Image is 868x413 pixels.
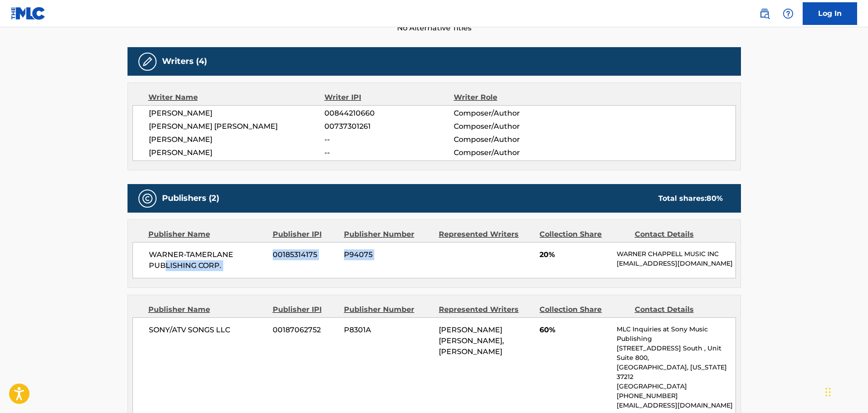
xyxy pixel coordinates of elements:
[779,5,797,23] div: Help
[149,249,266,271] span: WARNER-TAMERLANE PUBLISHING CORP.
[324,134,453,145] span: --
[324,147,453,158] span: --
[148,92,325,103] div: Writer Name
[273,304,337,315] div: Publisher IPI
[439,326,504,356] span: [PERSON_NAME] [PERSON_NAME], [PERSON_NAME]
[635,304,723,315] div: Contact Details
[162,56,207,67] h5: Writers (4)
[823,369,868,413] iframe: Chat Widget
[439,229,533,240] div: Represented Writers
[142,56,153,67] img: Writers
[658,193,723,204] div: Total shares:
[273,229,337,240] div: Publisher IPI
[759,8,770,19] img: search
[617,325,735,344] p: MLC Inquiries at Sony Music Publishing
[149,108,325,119] span: [PERSON_NAME]
[11,7,46,20] img: MLC Logo
[539,249,610,260] span: 20%
[344,325,432,335] span: P8301A
[344,304,432,315] div: Publisher Number
[755,5,774,23] a: Public Search
[149,121,325,132] span: [PERSON_NAME] [PERSON_NAME]
[617,344,735,363] p: [STREET_ADDRESS] South , Unit Suite 800,
[454,147,571,158] span: Composer/Author
[149,325,266,335] span: SONY/ATV SONGS LLC
[142,193,153,204] img: Publishers
[539,325,610,335] span: 60%
[324,108,453,119] span: 00844210660
[148,229,266,240] div: Publisher Name
[454,92,571,103] div: Writer Role
[617,382,735,391] p: [GEOGRAPHIC_DATA]
[439,304,533,315] div: Represented Writers
[324,92,454,103] div: Writer IPI
[344,249,432,260] span: P94075
[803,2,857,25] a: Log In
[617,401,735,410] p: [EMAIL_ADDRESS][DOMAIN_NAME]
[617,391,735,401] p: [PHONE_NUMBER]
[706,194,723,203] span: 80 %
[617,363,735,382] p: [GEOGRAPHIC_DATA], [US_STATE] 37212
[825,379,831,406] div: Drag
[454,121,571,132] span: Composer/Author
[617,249,735,259] p: WARNER CHAPPELL MUSIC INC
[162,193,219,204] h5: Publishers (2)
[617,259,735,268] p: [EMAIL_ADDRESS][DOMAIN_NAME]
[539,304,628,315] div: Collection Share
[148,304,266,315] div: Publisher Name
[539,229,628,240] div: Collection Share
[273,325,337,335] span: 00187062752
[128,23,741,34] span: No Alternative Titles
[783,8,794,19] img: help
[324,121,453,132] span: 00737301261
[635,229,723,240] div: Contact Details
[454,108,571,119] span: Composer/Author
[454,134,571,145] span: Composer/Author
[149,134,325,145] span: [PERSON_NAME]
[273,249,337,260] span: 00185314175
[149,147,325,158] span: [PERSON_NAME]
[344,229,432,240] div: Publisher Number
